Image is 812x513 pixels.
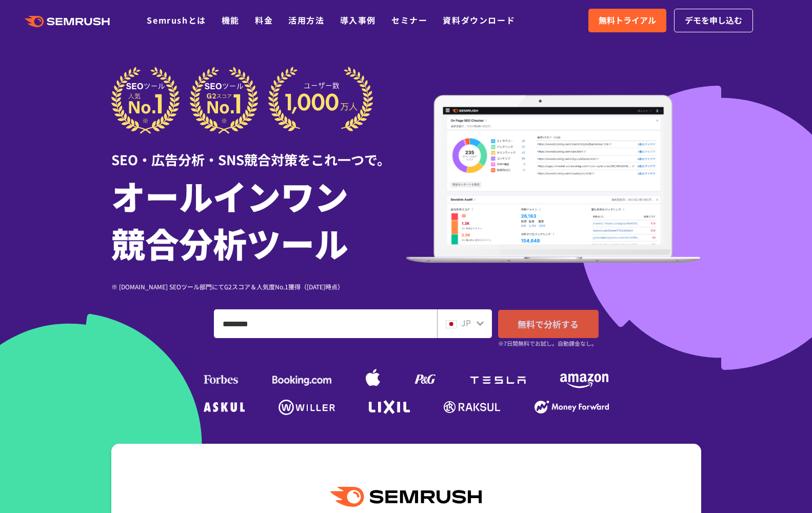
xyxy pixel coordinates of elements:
[498,339,597,348] small: ※7日間無料でお試し。自動課金なし。
[391,14,427,26] a: セミナー
[518,318,579,330] span: 無料で分析する
[222,14,240,26] a: 機能
[498,310,599,338] a: 無料で分析する
[340,14,376,26] a: 導入事例
[255,14,273,26] a: 料金
[599,14,656,27] span: 無料トライアル
[111,282,406,291] div: ※ [DOMAIN_NAME] SEOツール部門にてG2スコア＆人気度No.1獲得（[DATE]時点）
[147,14,206,26] a: Semrushとは
[111,172,406,266] h1: オールインワン 競合分析ツール
[288,14,324,26] a: 活用方法
[214,310,437,338] input: ドメイン、キーワードまたはURLを入力してください
[685,14,742,27] span: デモを申し込む
[443,14,515,26] a: 資料ダウンロード
[330,487,481,507] img: Semrush
[674,9,753,32] a: デモを申し込む
[111,134,406,169] div: SEO・広告分析・SNS競合対策をこれ一つで。
[588,9,666,32] a: 無料トライアル
[461,317,471,329] span: JP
